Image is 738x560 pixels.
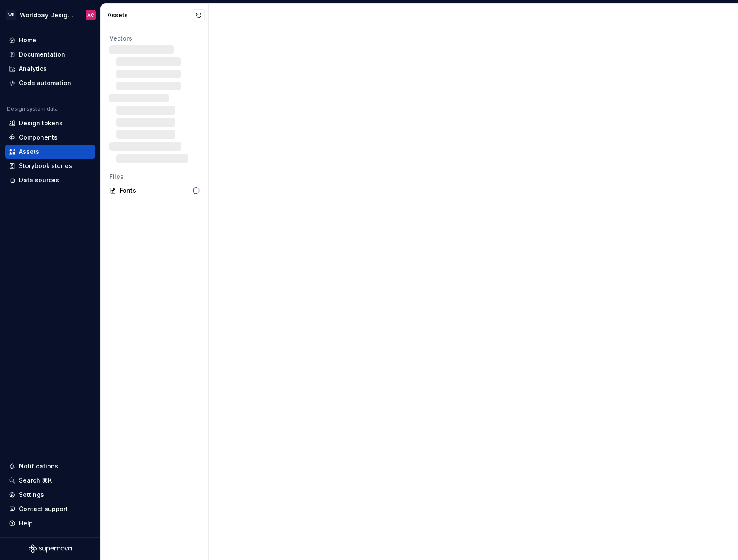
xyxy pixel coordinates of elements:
div: Worldpay Design System [20,11,75,19]
div: Contact support [19,505,68,513]
div: Home [19,36,36,45]
div: Data sources [19,176,59,185]
div: Help [19,519,33,528]
a: Data sources [5,173,95,187]
a: Fonts [106,184,203,197]
a: Settings [5,488,95,502]
div: Storybook stories [19,162,72,170]
button: Help [5,516,95,530]
button: Search ⌘K [5,474,95,487]
div: Assets [108,11,193,19]
a: Documentation [5,48,95,61]
div: Design tokens [19,119,63,127]
a: Storybook stories [5,159,95,173]
div: Documentation [19,50,65,59]
div: Vectors [109,34,200,43]
svg: Supernova Logo [29,544,72,553]
div: Files [109,172,200,181]
div: Analytics [19,64,47,73]
a: Analytics [5,62,95,76]
div: Notifications [19,462,58,471]
a: Assets [5,145,95,159]
button: WDWorldpay Design SystemAC [2,6,99,24]
div: Assets [19,147,39,156]
div: Fonts [120,186,193,195]
a: Components [5,130,95,144]
button: Notifications [5,459,95,473]
div: Design system data [7,105,58,112]
div: Components [19,133,57,142]
div: Settings [19,490,44,499]
a: Design tokens [5,116,95,130]
div: AC [87,12,94,19]
a: Code automation [5,76,95,90]
div: Code automation [19,79,71,87]
div: WD [6,10,16,20]
button: Contact support [5,502,95,516]
div: Search ⌘K [19,476,52,485]
a: Home [5,33,95,47]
